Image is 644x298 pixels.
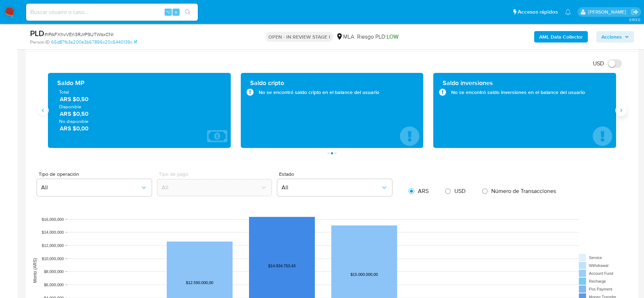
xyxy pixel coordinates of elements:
span: s [175,9,177,15]
span: Riesgo PLD: [357,33,399,41]
span: LOW [387,33,399,41]
p: magali.barcan@mercadolibre.com [588,9,629,15]
span: ⌥ [165,9,171,15]
span: 3.153.0 [629,17,640,23]
button: Acciones [596,31,634,43]
span: Acciones [601,31,622,43]
span: Accesos rápidos [518,8,558,16]
a: Salir [631,8,639,16]
p: OPEN - IN REVIEW STAGE I [265,32,333,42]
span: # rPAFXhvVEn3RJrP9UTWsxCNI [44,31,113,38]
button: search-icon [180,7,195,17]
div: MLA [336,33,354,41]
input: Buscar usuario o caso... [26,8,198,17]
button: AML Data Collector [534,31,588,43]
b: Person ID [30,39,50,45]
a: 65d87fb3a200e3b67896c20c5440139c [51,39,137,45]
b: AML Data Collector [539,31,583,43]
a: Notificaciones [565,9,571,15]
b: PLD [30,28,44,39]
